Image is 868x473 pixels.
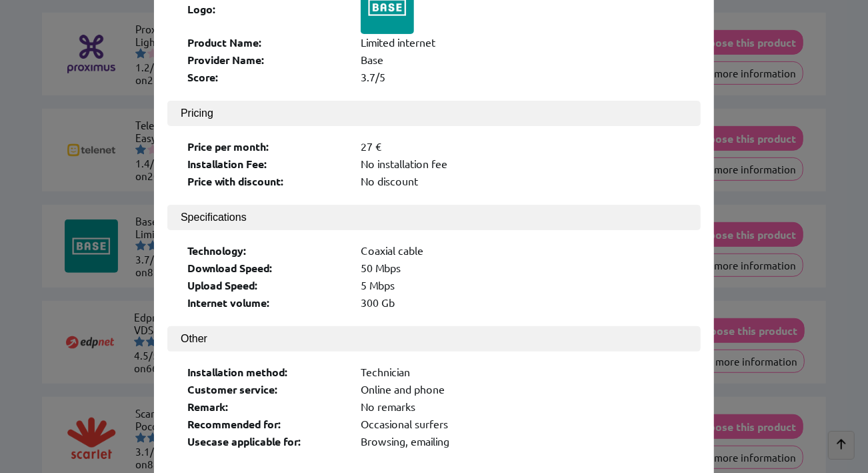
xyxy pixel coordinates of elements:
div: Price with discount: [187,174,347,188]
div: Base [361,53,681,67]
div: Technician [361,365,681,379]
div: No remarks [361,400,681,414]
div: 5 Mbps [361,278,681,292]
div: No installation fee [361,157,681,171]
div: Limited internet [361,35,681,49]
div: Internet volume: [187,296,347,310]
div: Upload Speed: [187,278,347,292]
div: Usecase applicable for: [187,434,347,448]
div: No discount [361,174,681,188]
div: Remark: [187,400,347,414]
button: Pricing [167,101,701,126]
button: Specifications [167,205,701,230]
div: Download Speed: [187,261,347,275]
b: Logo: [187,2,216,16]
div: 27 € [361,139,681,153]
div: Online and phone [361,382,681,396]
div: Browsing, emailing [361,434,681,448]
div: Product Name: [187,35,347,49]
div: Coaxial cable [361,244,681,258]
div: Technology: [187,244,347,258]
div: Price per month: [187,139,347,153]
button: Other [167,326,701,352]
div: Installation method: [187,365,347,379]
div: 3.7/5 [361,70,681,84]
div: 50 Mbps [361,261,681,275]
div: 300 Gb [361,296,681,310]
div: Provider Name: [187,53,347,67]
div: Installation Fee: [187,157,347,171]
div: Score: [187,70,347,84]
div: Recommended for: [187,417,347,431]
div: Occasional surfers [361,417,681,431]
div: Customer service: [187,382,347,396]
